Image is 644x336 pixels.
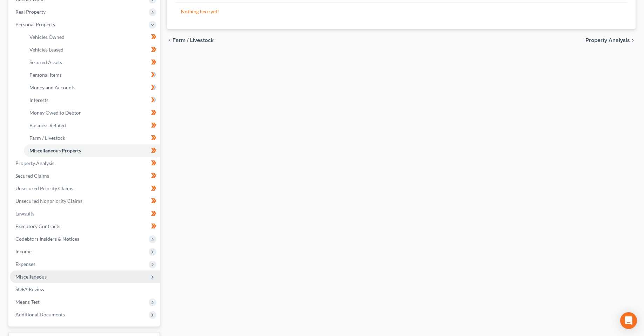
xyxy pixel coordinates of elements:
i: chevron_right [630,37,636,43]
button: chevron_left Farm / Livestock [167,37,213,43]
a: Unsecured Nonpriority Claims [10,195,160,207]
a: Money and Accounts [24,81,160,94]
a: Property Analysis [10,157,160,170]
span: Executory Contracts [15,223,60,229]
span: Money and Accounts [29,84,75,90]
span: Additional Documents [15,311,65,317]
a: Vehicles Owned [24,31,160,43]
a: Executory Contracts [10,220,160,233]
a: Business Related [24,119,160,132]
a: Miscellaneous Property [24,144,160,157]
span: Secured Assets [29,59,62,65]
a: Secured Assets [24,56,160,69]
div: Open Intercom Messenger [620,312,637,329]
a: Secured Claims [10,170,160,182]
span: Property Analysis [15,160,54,166]
span: Income [15,248,32,254]
button: Property Analysis chevron_right [585,37,636,43]
span: Money Owed to Debtor [29,110,81,116]
a: Interests [24,94,160,107]
span: Miscellaneous [15,274,47,280]
span: Personal Items [29,72,62,78]
span: Means Test [15,299,40,305]
span: Lawsuits [15,211,34,217]
span: SOFA Review [15,286,45,292]
span: Property Analysis [585,37,630,43]
span: Vehicles Leased [29,47,63,53]
span: Secured Claims [15,173,49,179]
a: Personal Items [24,69,160,81]
a: Lawsuits [10,207,160,220]
span: Farm / Livestock [172,37,213,43]
span: Vehicles Owned [29,34,65,40]
span: Interests [29,97,48,103]
a: Money Owed to Debtor [24,107,160,119]
a: Vehicles Leased [24,43,160,56]
a: SOFA Review [10,283,160,296]
span: Codebtors Insiders & Notices [15,236,79,242]
a: Farm / Livestock [24,132,160,144]
i: chevron_left [167,37,172,43]
span: Unsecured Nonpriority Claims [15,198,82,204]
span: Expenses [15,261,35,267]
p: Nothing here yet! [181,8,622,15]
span: Farm / Livestock [29,135,65,141]
span: Unsecured Priority Claims [15,185,73,191]
span: Business Related [29,122,66,128]
span: Miscellaneous Property [29,148,81,153]
span: Personal Property [15,21,55,27]
span: Real Property [15,9,46,15]
a: Unsecured Priority Claims [10,182,160,195]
